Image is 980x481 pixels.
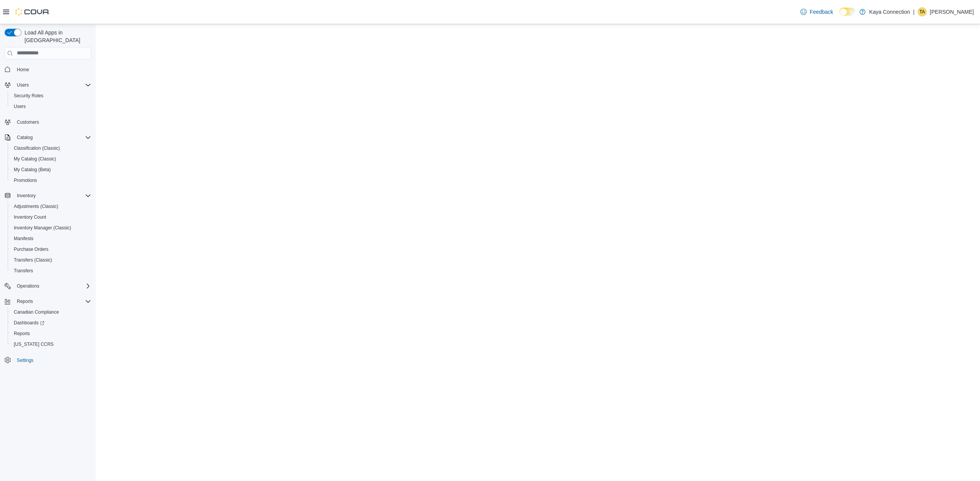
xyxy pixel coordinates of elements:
button: Classification (Classic) [8,143,94,154]
span: Purchase Orders [14,246,49,252]
button: Reports [2,296,94,307]
span: Operations [14,281,91,291]
span: Users [17,82,29,88]
span: Transfers (Classic) [11,255,91,265]
span: Transfers (Classic) [14,257,52,263]
span: Settings [14,355,91,365]
button: Home [2,64,94,75]
span: Promotions [11,176,91,185]
span: Adjustments (Classic) [14,203,58,209]
span: Inventory Manager (Classic) [11,223,91,232]
button: Canadian Compliance [8,307,94,317]
span: Load All Apps in [GEOGRAPHIC_DATA] [21,29,91,44]
span: Canadian Compliance [14,309,59,315]
a: My Catalog (Beta) [11,165,54,174]
img: Cova [15,8,50,16]
span: Classification (Classic) [14,145,60,151]
a: Dashboards [11,318,47,327]
a: Settings [14,356,36,365]
a: Transfers (Classic) [11,255,55,265]
button: Adjustments (Classic) [8,201,94,212]
a: Customers [14,118,42,127]
span: [US_STATE] CCRS [14,341,54,347]
div: Tim A [918,7,927,16]
span: Reports [17,298,33,304]
button: Reports [14,297,36,306]
a: Purchase Orders [11,245,52,254]
button: Users [14,80,32,90]
span: Reports [14,297,91,306]
p: [PERSON_NAME] [930,7,974,16]
a: Dashboards [8,317,94,328]
a: Reports [11,329,33,338]
a: Transfers [11,266,36,275]
span: Adjustments (Classic) [11,202,91,211]
span: Home [14,65,91,74]
button: Users [2,80,94,90]
a: Users [11,102,29,111]
span: Dashboards [11,318,91,327]
span: Users [14,103,26,110]
span: Catalog [17,134,33,141]
span: Washington CCRS [11,340,91,349]
span: Inventory [17,193,36,199]
span: Customers [14,117,91,127]
span: Promotions [14,177,37,183]
a: Feedback [797,4,836,20]
span: My Catalog (Beta) [14,167,51,173]
span: Catalog [14,133,91,142]
button: Inventory [14,191,39,200]
span: Settings [17,357,33,363]
span: Inventory Count [14,214,46,220]
button: Transfers [8,265,94,276]
span: Users [11,102,91,111]
span: Reports [11,329,91,338]
button: Catalog [2,132,94,143]
button: Security Roles [8,90,94,101]
button: Customers [2,116,94,128]
button: Manifests [8,233,94,244]
button: Transfers (Classic) [8,255,94,265]
span: Inventory Count [11,213,91,222]
button: Inventory Manager (Classic) [8,223,94,233]
p: Kaya Connection [869,7,910,16]
button: Reports [8,328,94,339]
nav: Complex example [5,61,91,386]
span: Users [14,80,91,90]
button: Inventory Count [8,212,94,223]
span: Customers [17,119,39,125]
a: Adjustments (Classic) [11,202,61,211]
span: My Catalog (Classic) [14,156,56,162]
span: Dashboards [14,320,44,326]
a: Inventory Count [11,213,49,222]
button: Operations [14,281,42,291]
span: Classification (Classic) [11,144,91,153]
button: Purchase Orders [8,244,94,255]
p: | [913,7,915,16]
span: Canadian Compliance [11,308,91,317]
span: Purchase Orders [11,245,91,254]
a: [US_STATE] CCRS [11,340,57,349]
span: Inventory Manager (Classic) [14,225,71,231]
span: Security Roles [14,93,43,99]
button: My Catalog (Classic) [8,154,94,164]
button: Operations [2,281,94,291]
a: Home [14,65,32,74]
button: Settings [2,354,94,365]
span: Feedback [810,8,833,16]
button: My Catalog (Beta) [8,164,94,175]
span: My Catalog (Beta) [11,165,91,174]
a: Manifests [11,234,36,243]
span: Reports [14,330,30,337]
span: Inventory [14,191,91,200]
span: Manifests [11,234,91,243]
a: Canadian Compliance [11,308,62,317]
a: Security Roles [11,91,46,100]
span: Transfers [14,268,33,274]
button: Users [8,101,94,112]
button: Promotions [8,175,94,186]
a: Promotions [11,176,40,185]
span: Home [17,67,29,73]
span: Security Roles [11,91,91,100]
